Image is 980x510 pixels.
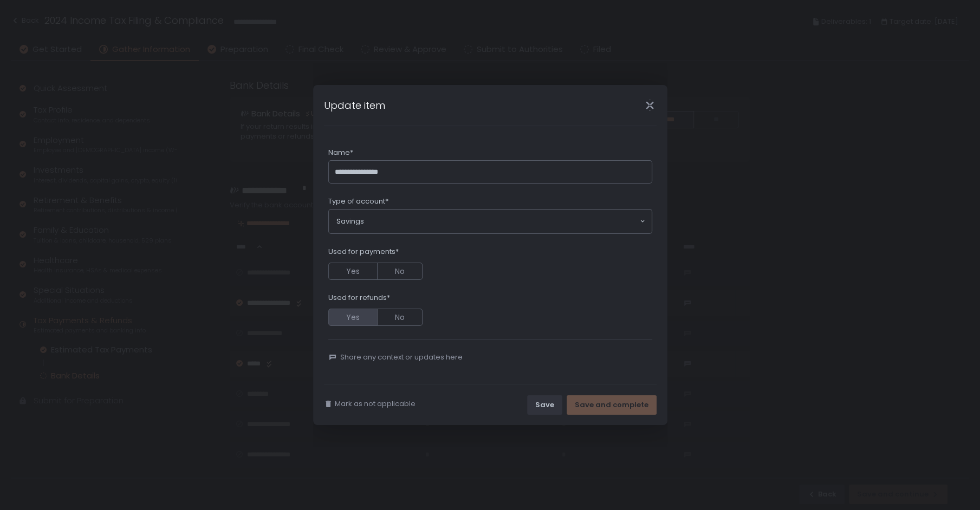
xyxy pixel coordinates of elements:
[336,216,364,227] span: Savings
[364,216,639,227] input: Search for option
[335,399,416,409] span: Mark as not applicable
[328,148,353,158] span: Name*
[328,197,388,206] span: Type of account*
[633,99,667,112] div: Close
[328,247,399,257] span: Used for payments*
[377,309,423,326] button: No
[328,293,390,303] span: Used for refunds*
[324,399,416,409] button: Mark as not applicable
[340,352,463,362] span: Share any context or updates here
[535,400,554,410] div: Save
[329,210,652,233] div: Search for option
[324,98,385,113] h1: Update item
[328,309,377,326] button: Yes
[377,263,423,280] button: No
[527,395,562,415] button: Save
[328,263,377,280] button: Yes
